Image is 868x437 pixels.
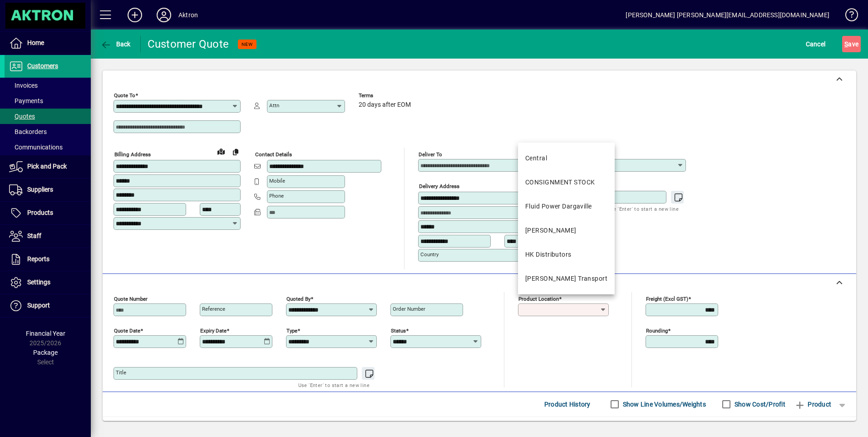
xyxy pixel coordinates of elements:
[116,369,126,376] mat-label: Title
[5,124,91,139] a: Backorders
[200,327,227,333] mat-label: Expiry date
[5,202,91,224] a: Products
[5,155,91,178] a: Pick and Pack
[838,2,857,31] a: Knowledge Base
[518,194,615,218] mat-option: Fluid Power Dargaville
[518,218,615,243] mat-option: HAMILTON
[228,144,243,159] button: Copy to Delivery address
[518,243,615,267] mat-option: HK Distributors
[286,327,297,333] mat-label: Type
[5,139,91,155] a: Communications
[26,330,65,337] span: Financial Year
[733,400,785,409] label: Show Cost/Profit
[525,154,547,163] div: Central
[607,204,679,214] mat-hint: Use 'Enter' to start a new line
[9,144,63,151] span: Communications
[842,36,861,52] button: Save
[114,295,148,302] mat-label: Quote number
[844,40,848,48] span: S
[286,295,311,302] mat-label: Quoted by
[114,92,135,99] mat-label: Quote To
[5,78,91,93] a: Invoices
[9,113,35,120] span: Quotes
[269,102,279,109] mat-label: Attn
[525,178,595,187] div: CONSIGNMENT STOCK
[98,36,133,52] button: Back
[269,193,284,199] mat-label: Phone
[27,62,58,70] span: Customers
[9,128,47,135] span: Backorders
[544,397,591,412] span: Product History
[9,97,43,104] span: Payments
[5,248,91,271] a: Reports
[525,250,572,259] div: HK Distributors
[518,267,615,291] mat-option: T. Croft Transport
[27,302,50,309] span: Support
[178,8,198,22] div: Aktron
[114,327,140,333] mat-label: Quote date
[27,163,67,170] span: Pick and Pack
[518,295,559,302] mat-label: Product location
[621,400,706,409] label: Show Line Volumes/Weights
[269,178,285,184] mat-label: Mobile
[120,7,149,23] button: Add
[100,40,131,48] span: Back
[91,36,141,52] app-page-header-button: Back
[27,209,53,216] span: Products
[804,36,828,52] button: Cancel
[794,397,831,412] span: Product
[525,202,592,211] div: Fluid Power Dargaville
[5,93,91,109] a: Payments
[518,170,615,194] mat-option: CONSIGNMENT STOCK
[359,101,411,109] span: 20 days after EOM
[27,186,53,193] span: Suppliers
[27,232,41,239] span: Staff
[393,306,425,312] mat-label: Order number
[646,295,688,302] mat-label: Freight (excl GST)
[525,274,607,283] div: [PERSON_NAME] Transport
[844,37,858,51] span: ave
[626,8,829,22] div: [PERSON_NAME] [PERSON_NAME][EMAIL_ADDRESS][DOMAIN_NAME]
[790,396,836,412] button: Product
[202,306,225,312] mat-label: Reference
[5,271,91,294] a: Settings
[242,41,253,47] span: NEW
[541,396,594,412] button: Product History
[359,93,413,99] span: Terms
[27,39,44,46] span: Home
[9,82,38,89] span: Invoices
[419,151,442,158] mat-label: Deliver To
[27,278,50,286] span: Settings
[5,294,91,317] a: Support
[5,32,91,55] a: Home
[518,146,615,170] mat-option: Central
[806,37,826,51] span: Cancel
[420,251,439,258] mat-label: Country
[391,327,406,333] mat-label: Status
[27,255,49,263] span: Reports
[646,327,668,333] mat-label: Rounding
[33,349,58,356] span: Package
[5,179,91,201] a: Suppliers
[525,226,577,235] div: [PERSON_NAME]
[214,144,228,159] a: View on map
[148,37,229,51] div: Customer Quote
[298,380,370,390] mat-hint: Use 'Enter' to start a new line
[5,225,91,248] a: Staff
[149,7,178,23] button: Profile
[5,109,91,124] a: Quotes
